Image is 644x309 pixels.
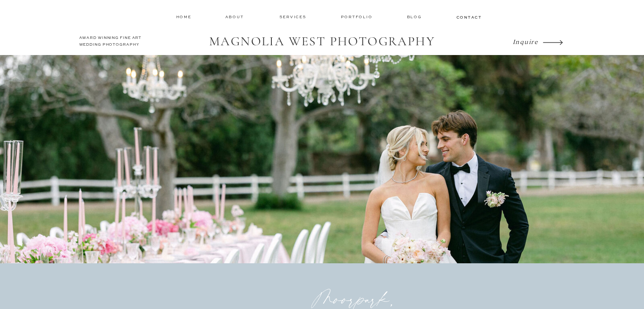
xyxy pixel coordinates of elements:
[225,14,246,20] a: about
[279,14,308,19] a: services
[456,14,481,19] a: contact
[513,37,539,45] i: Inquire
[204,34,441,50] a: MAGNOLIA WEST PHOTOGRAPHY
[79,35,154,50] h2: AWARD WINNING FINE ART WEDDING PHOTOGRAPHY
[176,14,192,19] a: home
[341,14,374,20] a: Portfolio
[513,36,541,47] a: Inquire
[407,14,424,20] a: Blog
